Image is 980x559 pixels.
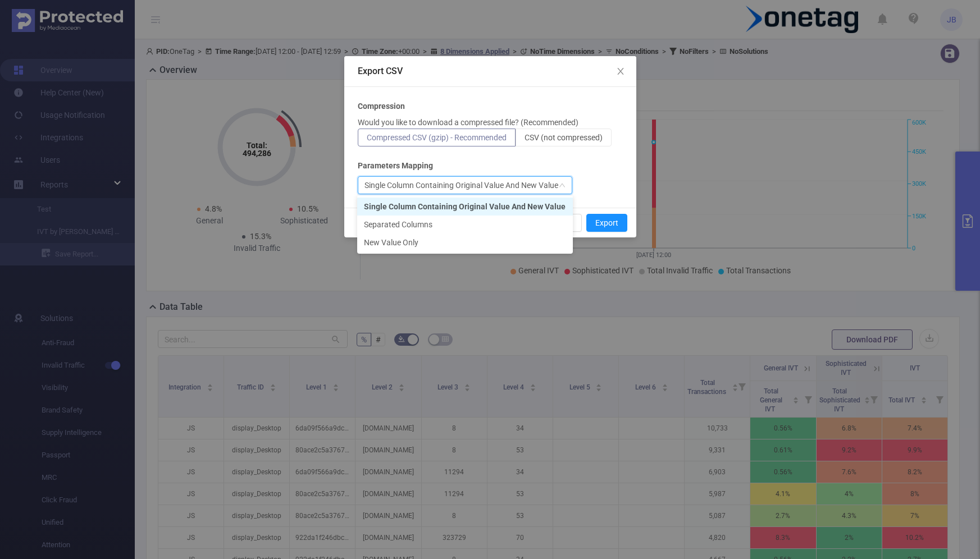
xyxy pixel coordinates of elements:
i: icon: down [559,182,566,190]
button: Export [586,214,627,232]
span: CSV (not compressed) [525,133,603,142]
button: Close [605,56,636,88]
i: icon: close [616,67,625,76]
b: Parameters Mapping [358,160,433,172]
li: Separated Columns [357,216,573,233]
span: Compressed CSV (gzip) - Recommended [367,133,507,142]
div: Export CSV [358,65,623,77]
div: Single Column Containing Original Value And New Value [364,177,558,194]
p: Would you like to download a compressed file? (Recommended) [358,117,578,129]
li: Single Column Containing Original Value And New Value [357,198,573,216]
li: New Value Only [357,233,573,251]
b: Compression [358,100,405,112]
